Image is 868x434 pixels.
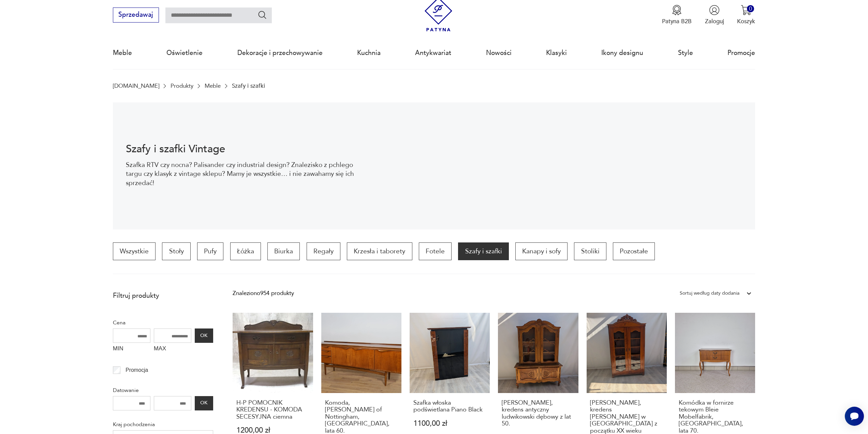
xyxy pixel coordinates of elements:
[113,242,156,260] a: Wszystkie
[232,83,265,89] p: Szafy i szafki
[113,13,159,18] a: Sprzedawaj
[113,318,213,327] p: Cena
[195,396,213,410] button: OK
[727,37,755,69] a: Promocje
[709,5,720,15] img: Ikonka użytkownika
[413,400,486,414] h3: Szafka włoska podświetlana Piano Black
[113,343,150,356] label: MIN
[237,37,323,69] a: Dekoracje i przechowywanie
[486,37,512,69] a: Nowości
[236,427,309,434] p: 1200,00 zł
[662,5,692,25] button: Patyna B2B
[574,242,606,260] a: Stoliki
[601,37,643,69] a: Ikony designu
[357,37,381,69] a: Kuchnia
[680,289,739,298] div: Sortuj według daty dodania
[737,5,755,25] button: 0Koszyk
[166,37,203,69] a: Oświetlenie
[415,37,451,69] a: Antykwariat
[126,160,357,187] p: Szafka RTV czy nocna? Palisander czy industrial design? Znalezisko z pchlego targu czy klasyk z v...
[502,400,575,428] h3: [PERSON_NAME], kredens antyczny ludwikowski dębowy z lat 50.
[662,17,692,25] p: Patyna B2B
[113,386,213,395] p: Datowanie
[705,5,724,25] button: Zaloguj
[267,242,300,260] a: Biurka
[347,242,412,260] a: Krzesła i taborety
[662,5,692,25] a: Ikona medaluPatyna B2B
[845,407,864,426] iframe: Smartsupp widget button
[672,5,682,15] img: Ikona medalu
[737,17,755,25] p: Koszyk
[419,242,452,260] a: Fotele
[307,242,340,260] a: Regały
[126,144,357,154] h1: Szafy i szafki Vintage
[678,37,693,69] a: Style
[113,291,213,300] p: Filtruj produkty
[113,420,213,429] p: Kraj pochodzenia
[113,83,159,89] a: [DOMAIN_NAME]
[747,5,754,12] div: 0
[413,420,486,427] p: 1100,00 zł
[458,242,509,260] a: Szafy i szafki
[162,242,190,260] a: Stoły
[705,17,724,25] p: Zaloguj
[205,83,221,89] a: Meble
[171,83,193,89] a: Produkty
[515,242,568,260] a: Kanapy i sofy
[197,242,223,260] a: Pufy
[230,242,261,260] a: Łóżka
[741,5,751,15] img: Ikona koszyka
[113,37,132,69] a: Meble
[236,400,309,420] h3: H-P POMOCNIK KREDENSU - KOMODA SECESYJNA ciemna
[546,37,567,69] a: Klasyki
[195,328,213,343] button: OK
[154,343,191,356] label: MAX
[126,366,148,375] p: Promocja
[258,10,267,20] button: Szukaj
[233,289,294,298] div: Znaleziono 954 produkty
[613,242,655,260] a: Pozostałe
[113,8,159,23] button: Sprzedawaj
